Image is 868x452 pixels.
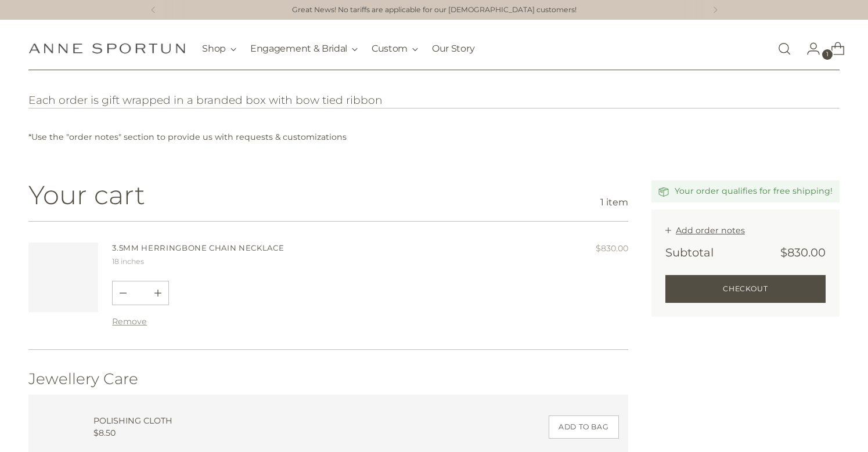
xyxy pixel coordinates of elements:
span: $8.50 [93,427,116,439]
span: $830.00 [780,245,826,259]
button: Add to Bag [549,415,619,439]
a: Open cart modal [822,37,845,60]
a: POLISHING CLOTH [93,415,172,426]
a: Our Story [432,36,474,62]
h4: Your order qualifies for free shipping! [675,185,833,197]
button: Engagement & Bridal [250,36,358,62]
button: Subtract product quantity [147,281,168,305]
p: 18 inches [112,256,284,267]
button: Add product quantity [113,281,134,305]
h3: Subtotal [665,244,714,261]
a: 3.5mm Herringbone Chain Necklace [112,243,284,252]
a: Anne Sportun Fine Jewellery [28,43,185,54]
a: Go to the account page [797,37,820,60]
h1: Your cart [28,180,145,209]
div: Jewellery Care [28,371,628,388]
button: Shop [202,36,236,62]
a: 3.5mm Herringbone Chain Necklace [28,243,98,312]
a: Great News! No tariffs are applicable for our [DEMOGRAPHIC_DATA] customers! [292,5,577,16]
h2: Each order is gift wrapped in a branded box with bow tied ribbon [28,93,839,108]
span: 1 item [600,196,628,209]
a: POLISHING CLOTH [38,404,84,450]
span: 1 [822,49,833,60]
button: Remove [112,316,147,327]
input: Product quantity [127,281,154,305]
span: $830.00 [596,243,628,254]
span: Add order notes [676,225,745,236]
p: *Use the "order notes" section to provide us with requests & customizations [28,131,839,143]
a: Open search modal [773,37,796,60]
button: Custom [372,36,418,62]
